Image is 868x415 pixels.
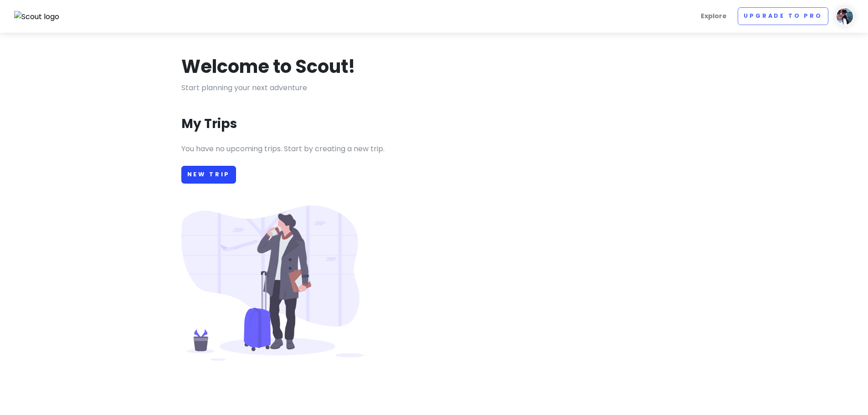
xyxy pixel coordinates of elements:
[181,116,237,132] h3: My Trips
[181,143,687,155] p: You have no upcoming trips. Start by creating a new trip.
[181,82,687,94] p: Start planning your next adventure
[738,7,828,25] a: Upgrade to Pro
[181,205,364,361] img: Person with luggage at airport
[181,166,236,184] a: New Trip
[14,11,60,23] img: Scout logo
[181,55,355,78] h1: Welcome to Scout!
[836,7,854,26] img: User profile
[697,7,730,25] a: Explore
